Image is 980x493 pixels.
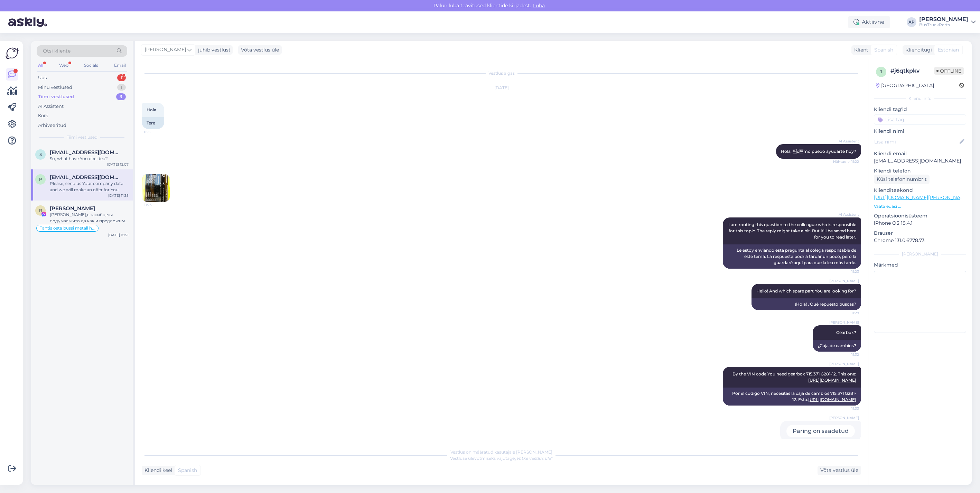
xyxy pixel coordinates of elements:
span: Offline [934,67,964,75]
span: 11:23 [833,269,859,274]
span: Nähtud ✓ 11:22 [833,159,859,164]
div: Please, send us Your company data and we will make an offer for You [50,180,129,193]
div: juhib vestlust [195,46,231,54]
span: Roman Skatskov [50,205,95,212]
div: ¡Hola! ¿Qué repuesto buscas? [752,298,861,310]
span: Otsi kliente [43,47,71,55]
div: AP [907,17,916,27]
p: Kliendi tag'id [874,106,966,113]
a: [PERSON_NAME]BusTruckParts [919,17,976,28]
div: Tere [142,117,164,129]
span: [PERSON_NAME] [145,46,186,54]
a: [URL][DOMAIN_NAME] [808,397,856,402]
div: [GEOGRAPHIC_DATA] [876,82,934,89]
div: [DATE] 11:35 [108,193,129,198]
img: Attachment [142,174,170,202]
div: AI Assistent [38,103,64,110]
div: Arhiveeritud [38,122,66,129]
div: All [37,61,45,70]
a: [URL][DOMAIN_NAME] [808,378,856,383]
span: Estonian [938,46,959,54]
span: Spanish [874,46,893,54]
span: I am routing this question to the colleague who is responsible for this topic. The reply might ta... [728,222,857,240]
p: Brauser [874,230,966,237]
p: Operatsioonisüsteem [874,212,966,220]
div: [DATE] 12:07 [107,162,129,167]
div: Email [113,61,127,70]
span: Tiimi vestlused [67,134,97,140]
div: [PERSON_NAME],спасибо,мы подумаем что да как и предложим цену [50,212,129,224]
p: Märkmed [874,261,966,269]
span: Vestluse ülevõtmiseks vajutage [450,456,553,461]
span: By the VIN code You need gearbox 715.371 G281-12. This one: [732,371,856,383]
span: Tahtis osta bussi metall hinnaga [40,226,95,230]
span: 11:22 [144,129,170,134]
span: 11:29 [833,310,859,316]
span: Spanish [178,467,197,474]
span: Hola, cmo puedo ayudarte hoy? [781,149,856,154]
span: 11:32 [833,352,859,357]
div: [PERSON_NAME] [874,251,966,257]
div: Päring on saadetud [786,425,855,437]
a: [URL][DOMAIN_NAME][PERSON_NAME] [874,194,969,201]
div: Võta vestlus üle [818,466,861,475]
span: [PERSON_NAME] [829,361,859,366]
span: Luba [531,2,547,9]
p: Chrome 131.0.6778.73 [874,237,966,244]
div: Aktiivne [848,16,890,28]
span: [PERSON_NAME] [829,278,859,283]
div: Kliendi info [874,95,966,102]
div: Web [58,61,70,70]
span: 11:33 [833,406,859,411]
div: [PERSON_NAME] [919,17,968,22]
p: Vaata edasi ... [874,203,966,210]
div: Tiimi vestlused [38,93,74,100]
span: AI Assistent [833,212,859,217]
div: ¿Caja de cambios? [813,340,861,352]
img: Askly Logo [6,47,19,60]
span: AI Assistent [833,139,859,144]
p: Kliendi telefon [874,167,966,175]
p: Klienditeekond [874,187,966,194]
p: Kliendi nimi [874,128,966,135]
span: [PERSON_NAME] [829,320,859,325]
span: Hello! And which spare part You are looking for? [756,288,856,294]
span: Vestlus on määratud kasutajale [PERSON_NAME] [450,449,552,455]
span: P [39,177,42,182]
i: „Võtke vestlus üle” [515,456,553,461]
span: Hola [147,107,156,112]
p: [EMAIL_ADDRESS][DOMAIN_NAME] [874,157,966,165]
span: R [39,208,42,213]
div: # j6qtkpkv [890,67,934,75]
div: Kõik [38,112,48,119]
div: Le estoy enviando esta pregunta al colega responsable de este tema. La respuesta podría tardar un... [723,244,861,269]
div: 3 [116,93,126,100]
span: j [880,69,882,74]
div: Küsi telefoninumbrit [874,175,930,184]
div: Uus [38,74,47,81]
span: 11:23 [144,202,170,207]
div: 1 [117,74,126,81]
div: [DATE] [142,85,861,91]
div: [DATE] 16:51 [108,232,129,238]
div: Vestlus algas [142,70,861,76]
div: BusTruckParts [919,22,968,28]
span: Pablogilo_90@hotmail.com [50,174,122,180]
p: Kliendi email [874,150,966,157]
div: Por el código VIN, necesitas la caja de cambios 715.371 G281-12. Esta: [723,388,861,406]
div: Socials [83,61,100,70]
div: 1 [117,84,126,91]
span: s [39,152,42,157]
span: [PERSON_NAME] [829,415,859,420]
div: Minu vestlused [38,84,72,91]
div: Klient [851,46,868,54]
div: Võta vestlus üle [238,45,282,55]
input: Lisa nimi [874,138,958,146]
input: Lisa tag [874,114,966,125]
span: szymonrafa134@gmail.com [50,149,122,156]
div: Kliendi keel [142,467,172,474]
div: So, what have You decided? [50,156,129,162]
div: Klienditugi [903,46,932,54]
p: iPhone OS 18.4.1 [874,220,966,227]
span: Gearbox? [836,330,856,335]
